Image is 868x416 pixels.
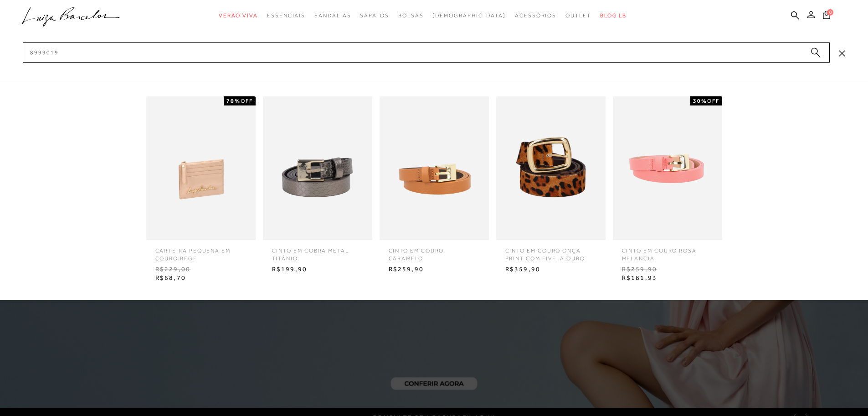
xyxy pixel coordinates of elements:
[23,42,830,63] input: Buscar.
[615,263,720,276] span: R$259,90
[820,10,833,22] button: 0
[498,240,603,263] span: CINTO EM COURO ONÇA PRINT COM FIVELA OURO
[219,12,258,19] span: Verão Viva
[261,96,375,276] a: CINTO EM COBRA METAL TITÂNIO CINTO EM COBRA METAL TITÂNIO R$199,90
[515,7,556,24] a: categoryNavScreenReaderText
[360,12,389,19] span: Sapatos
[149,271,253,285] span: R$68,70
[382,240,487,263] span: CINTO EM COURO CARAMELO
[398,12,424,19] span: Bolsas
[380,96,489,240] img: CINTO EM COURO CARAMELO
[565,12,591,19] span: Outlet
[149,263,253,276] span: R$229,00
[827,9,833,16] span: 0
[144,96,258,285] a: CARTEIRA PEQUENA EM COURO BEGE 70%OFF CARTEIRA PEQUENA EM COURO BEGE R$229,00 R$68,70
[241,98,253,104] span: OFF
[398,7,424,24] a: categoryNavScreenReaderText
[267,12,305,19] span: Essenciais
[377,96,491,276] a: CINTO EM COURO CARAMELO CINTO EM COURO CARAMELO R$259,90
[496,96,606,240] img: CINTO EM COURO ONÇA PRINT COM FIVELA OURO
[263,96,372,240] img: CINTO EM COBRA METAL TITÂNIO
[226,98,241,104] strong: 70%
[494,96,608,276] a: CINTO EM COURO ONÇA PRINT COM FIVELA OURO CINTO EM COURO ONÇA PRINT COM FIVELA OURO R$359,90
[149,240,253,263] span: CARTEIRA PEQUENA EM COURO BEGE
[600,12,627,19] span: BLOG LB
[615,271,720,285] span: R$181,93
[600,7,627,24] a: BLOG LB
[613,96,722,240] img: CINTO EM COURO ROSA MELANCIA
[360,7,389,24] a: categoryNavScreenReaderText
[314,12,351,19] span: Sandálias
[219,7,258,24] a: categoryNavScreenReaderText
[146,96,256,240] img: CARTEIRA PEQUENA EM COURO BEGE
[693,98,707,104] strong: 30%
[432,7,506,24] a: noSubCategoriesText
[707,98,719,104] span: OFF
[515,12,556,19] span: Acessórios
[265,240,370,263] span: CINTO EM COBRA METAL TITÂNIO
[314,7,351,24] a: categoryNavScreenReaderText
[382,263,487,276] span: R$259,90
[432,12,506,19] span: [DEMOGRAPHIC_DATA]
[265,263,370,276] span: R$199,90
[615,240,720,263] span: CINTO EM COURO ROSA MELANCIA
[498,263,603,276] span: R$359,90
[267,7,305,24] a: categoryNavScreenReaderText
[611,96,724,285] a: CINTO EM COURO ROSA MELANCIA 30%OFF CINTO EM COURO ROSA MELANCIA R$259,90 R$181,93
[565,7,591,24] a: categoryNavScreenReaderText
